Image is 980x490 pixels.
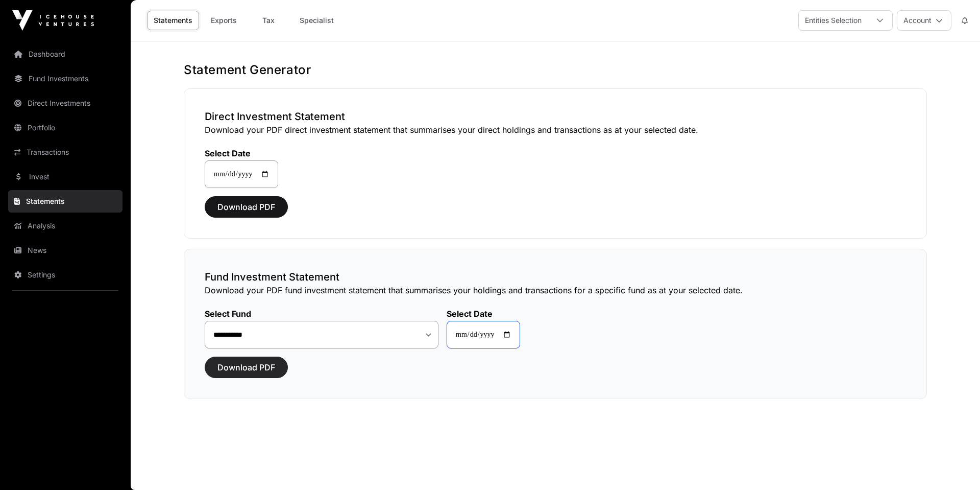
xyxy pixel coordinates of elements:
img: Icehouse Ventures Logo [12,10,94,31]
h3: Direct Investment Statement [205,109,906,124]
p: Download your PDF fund investment statement that summarises your holdings and transactions for a ... [205,284,906,296]
a: Specialist [293,11,340,30]
iframe: Chat Widget [929,441,980,490]
a: Statements [8,190,122,213]
div: Entities Selection [799,11,868,30]
span: Download PDF [217,361,275,374]
a: Tax [248,11,289,30]
p: Download your PDF direct investment statement that summarises your direct holdings and transactio... [205,124,906,136]
a: Settings [8,264,122,286]
a: Dashboard [8,43,122,65]
a: Statements [147,11,199,30]
label: Select Fund [205,309,438,319]
a: Fund Investments [8,67,122,90]
a: Analysis [8,215,122,237]
button: Account [897,10,951,31]
button: Download PDF [205,357,288,378]
button: Download PDF [205,196,288,218]
a: Download PDF [205,367,288,377]
a: Direct Investments [8,92,122,114]
h1: Statement Generator [184,62,927,78]
h3: Fund Investment Statement [205,270,906,284]
a: Download PDF [205,206,288,217]
a: Exports [203,11,244,30]
span: Download PDF [217,201,275,213]
label: Select Date [205,148,278,158]
a: Transactions [8,141,122,164]
label: Select Date [447,309,520,319]
a: News [8,239,122,262]
a: Invest [8,166,122,188]
a: Portfolio [8,116,122,139]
